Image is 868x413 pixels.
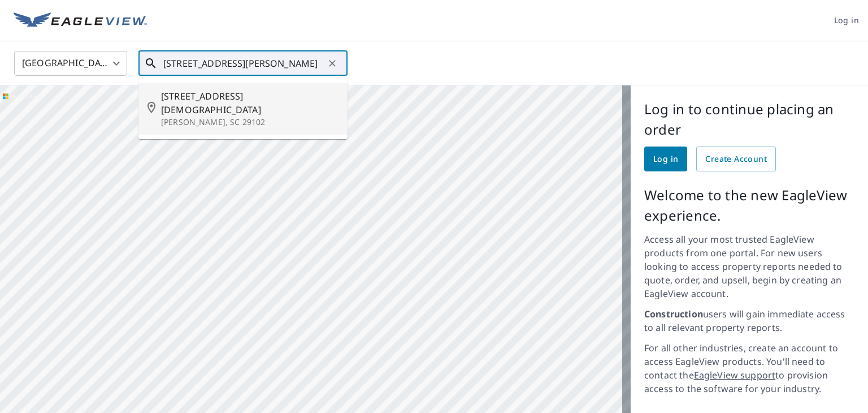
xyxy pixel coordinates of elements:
a: Log in [644,147,687,171]
p: [PERSON_NAME], SC 29102 [161,117,338,128]
img: EV Logo [14,12,147,29]
div: [GEOGRAPHIC_DATA] [14,48,127,79]
input: Search by address or latitude-longitude [163,48,324,79]
button: Clear [324,55,340,71]
p: Welcome to the new EagleView experience. [644,185,854,226]
p: Log in to continue placing an order [644,99,854,140]
span: Create Account [705,152,767,166]
span: Log in [834,14,859,28]
strong: Construction [644,308,703,320]
a: Create Account [696,147,776,171]
a: EagleView support [694,369,776,381]
span: Log in [653,152,678,166]
span: [STREET_ADDRESS][DEMOGRAPHIC_DATA] [161,89,338,117]
p: users will gain immediate access to all relevant property reports. [644,307,854,334]
p: For all other industries, create an account to access EagleView products. You'll need to contact ... [644,341,854,395]
p: Access all your most trusted EagleView products from one portal. For new users looking to access ... [644,233,854,300]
